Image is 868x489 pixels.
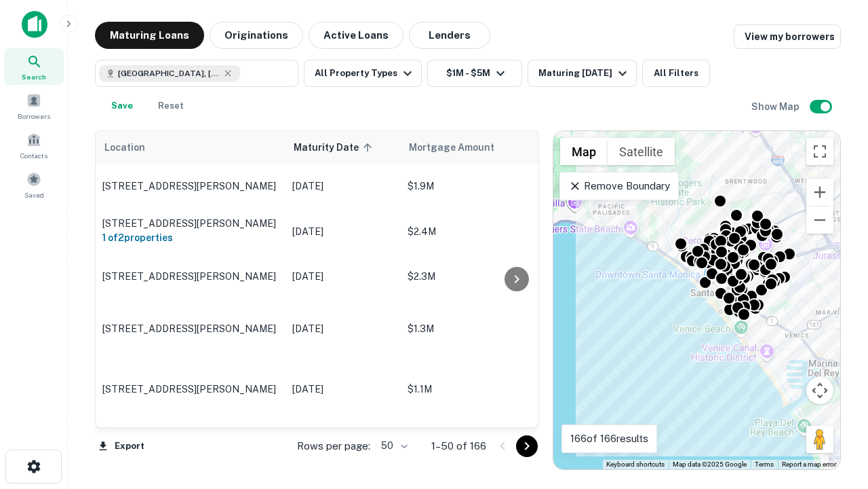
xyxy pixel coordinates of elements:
p: [DATE] [292,269,394,284]
button: All Property Types [304,60,422,87]
span: Location [104,139,145,156]
p: [STREET_ADDRESS][PERSON_NAME] [102,323,279,335]
div: 0 0 [553,131,840,469]
a: Borrowers [4,88,64,124]
div: 50 [376,436,410,456]
p: [STREET_ADDRESS][PERSON_NAME] [102,383,279,395]
p: [STREET_ADDRESS][PERSON_NAME] [102,217,279,230]
p: [STREET_ADDRESS][PERSON_NAME] [102,180,279,192]
p: $2.4M [408,224,543,239]
a: Saved [4,166,64,203]
a: Open this area in Google Maps (opens a new window) [557,452,601,469]
button: Map camera controls [806,377,833,404]
a: Terms [755,460,774,468]
p: [DATE] [292,321,394,336]
a: Search [4,48,64,85]
p: Rows per page: [297,438,370,454]
th: Mortgage Amount [401,131,550,164]
button: Show street map [560,138,608,165]
button: Go to next page [516,435,538,457]
span: Search [22,71,46,82]
p: [DATE] [292,382,394,397]
p: $2.3M [408,269,543,284]
p: $1.9M [408,179,543,194]
button: Active Loans [309,22,403,49]
span: Map data ©2025 Google [673,460,747,468]
a: Contacts [4,127,64,164]
a: View my borrowers [734,24,841,49]
button: Toggle fullscreen view [806,138,833,165]
p: [DATE] [292,224,394,239]
span: [GEOGRAPHIC_DATA], [GEOGRAPHIC_DATA], [GEOGRAPHIC_DATA] [118,67,220,79]
span: Contacts [20,150,47,161]
button: $1M - $5M [427,60,522,87]
button: Lenders [409,22,490,49]
p: 1–50 of 166 [431,438,486,454]
img: Google [557,452,601,469]
span: Saved [24,189,44,200]
th: Location [96,131,285,164]
p: [DATE] [292,179,394,194]
button: Zoom in [806,179,833,206]
h6: Show Map [751,99,802,114]
p: $1.1M [408,382,543,397]
p: 166 of 166 results [570,431,648,447]
a: Report a map error [782,460,836,468]
p: $1.3M [408,321,543,336]
button: Zoom out [806,206,833,234]
button: Keyboard shortcuts [606,460,665,469]
button: Originations [210,22,303,49]
th: Maturity Date [285,131,401,164]
button: Reset [149,92,193,120]
button: Maturing [DATE] [528,60,637,87]
button: Show satellite imagery [608,138,675,165]
img: capitalize-icon.png [22,11,47,38]
iframe: Chat Widget [800,380,868,446]
button: All Filters [642,60,710,87]
button: Export [95,436,148,456]
button: Maturing Loans [95,22,204,49]
div: Maturing [DATE] [538,65,631,81]
p: Remove Boundary [568,178,669,194]
span: Mortgage Amount [409,139,512,156]
span: Borrowers [18,111,50,122]
button: Save your search to get updates of matches that match your search criteria. [100,92,144,120]
p: [STREET_ADDRESS][PERSON_NAME] [102,270,279,283]
span: Maturity Date [294,139,376,156]
h6: 1 of 2 properties [102,230,279,245]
